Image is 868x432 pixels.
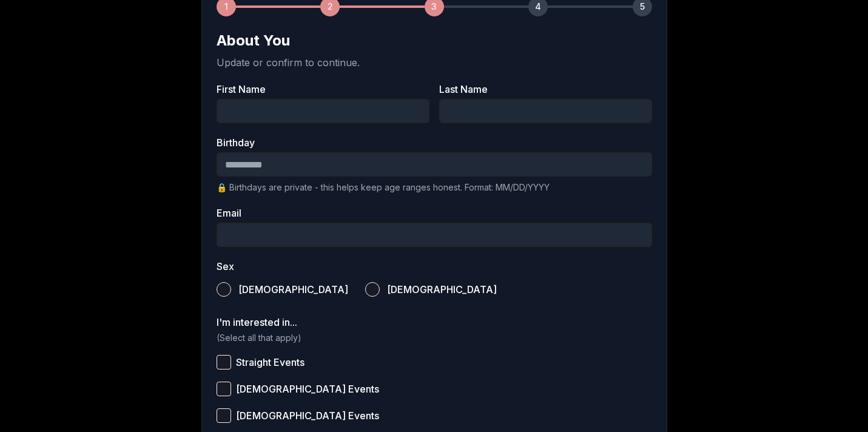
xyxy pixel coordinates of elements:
h2: About You [217,31,652,50]
button: Straight Events [217,355,231,370]
label: Birthday [217,138,652,147]
p: Update or confirm to continue. [217,55,652,70]
span: [DEMOGRAPHIC_DATA] Events [236,384,379,394]
button: [DEMOGRAPHIC_DATA] [365,282,380,297]
label: I'm interested in... [217,317,652,327]
label: Sex [217,262,652,271]
label: First Name [217,84,429,94]
button: [DEMOGRAPHIC_DATA] Events [217,408,231,423]
span: [DEMOGRAPHIC_DATA] [387,285,497,294]
button: [DEMOGRAPHIC_DATA] Events [217,382,231,396]
label: Last Name [439,84,652,94]
label: Email [217,208,652,218]
p: 🔒 Birthdays are private - this helps keep age ranges honest. Format: MM/DD/YYYY [217,181,652,194]
p: (Select all that apply) [217,332,652,344]
button: [DEMOGRAPHIC_DATA] [217,282,231,297]
span: Straight Events [236,357,304,367]
span: [DEMOGRAPHIC_DATA] Events [236,411,379,420]
span: [DEMOGRAPHIC_DATA] [238,285,348,294]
